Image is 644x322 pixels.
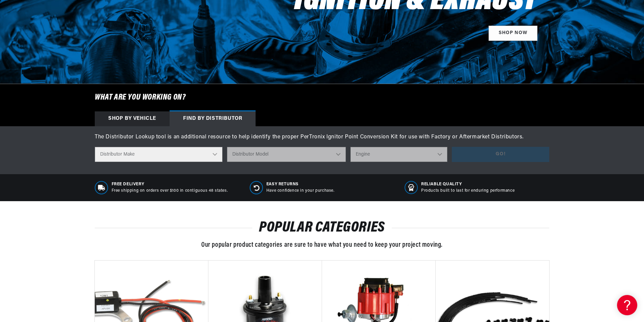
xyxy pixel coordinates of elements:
[266,182,334,187] span: Easy Returns
[78,84,566,111] h6: What are you working on?
[489,26,537,41] a: SHOP NOW
[266,188,334,194] p: Have confidence in your purchase.
[95,133,549,142] div: The Distributor Lookup tool is an additional resource to help identify the proper PerTronix Ignit...
[170,111,256,126] div: Find by Distributor
[112,188,228,194] p: Free shipping on orders over $100 in contiguous 48 states.
[421,188,515,194] p: Products built to last for enduring performance
[201,242,443,248] span: Our popular product categories are sure to have what you need to keep your project moving.
[95,111,170,126] div: Shop by vehicle
[95,221,549,234] h2: POPULAR CATEGORIES
[421,182,515,187] span: RELIABLE QUALITY
[112,182,228,187] span: Free Delivery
